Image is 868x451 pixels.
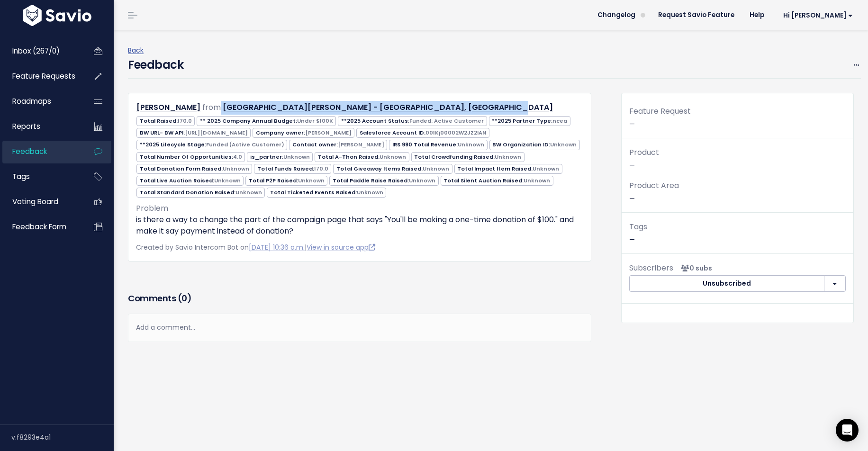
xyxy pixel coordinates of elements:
span: [PERSON_NAME] [338,141,384,148]
a: Inbox (267/0) [2,40,79,62]
span: Feedback [12,146,47,156]
span: Unknown [550,141,577,148]
span: Total Funds Raised: [254,164,331,174]
span: Total Live Auction Raised: [136,176,244,186]
p: — [629,179,846,205]
a: [DATE] 10:36 a.m. [249,243,305,252]
span: Unknown [357,189,383,196]
span: ** 2025 Company Annual Budget: [197,116,336,126]
span: Roadmaps [12,96,51,106]
span: Reports [12,121,40,131]
span: Unknown [409,177,435,184]
span: Company owner: [253,128,354,138]
span: Tags [12,171,30,181]
span: **2025 Lifecycle Stage: [136,140,287,150]
a: Reports [2,116,79,137]
h3: Comments ( ) [128,292,591,305]
a: Tags [2,166,79,188]
span: Unknown [533,165,559,172]
div: Open Intercom Messenger [836,419,859,442]
span: Total Raised: [136,116,195,126]
span: Feature Request [629,106,691,117]
span: Hi [PERSON_NAME] [783,12,853,19]
a: [GEOGRAPHIC_DATA][PERSON_NAME] - [GEOGRAPHIC_DATA], [GEOGRAPHIC_DATA] [223,102,553,113]
span: Total Donation Form Raised: [136,164,252,174]
span: Subscribers [629,262,673,273]
span: BW Organization ID: [489,140,580,150]
span: Unknown [214,177,241,184]
span: Total Ticketed Events Raised: [267,188,386,198]
a: Roadmaps [2,90,79,112]
span: Unknown [298,177,325,184]
span: Total Standard Donation Raised: [136,188,265,198]
span: <p><strong>Subscribers</strong><br><br> No subscribers yet<br> </p> [677,263,712,273]
div: — [622,105,853,138]
span: Problem [136,203,168,214]
span: [URL][DOMAIN_NAME] [185,129,248,136]
span: Unknown [283,153,310,161]
span: Under $100K [297,117,333,125]
span: BW URL- BW API: [136,128,251,138]
span: ncea [552,117,567,125]
span: Feedback form [12,222,66,232]
span: Product Area [629,180,679,191]
a: Voting Board [2,191,79,213]
span: 170.0 [178,117,192,125]
div: v.f8293e4a1 [11,425,114,450]
span: Funded (Active Customer) [206,141,284,148]
a: Hi [PERSON_NAME] [772,8,860,23]
a: Back [128,45,144,55]
span: 0 [181,292,187,304]
span: Contact owner: [289,140,387,150]
span: **2025 Partner Type: [489,116,570,126]
span: Created by Savio Intercom Bot on | [136,243,375,252]
span: IRS 990 Total Revenue: [389,140,487,150]
button: Unsubscribed [629,275,824,292]
span: Feature Requests [12,71,75,81]
a: Feature Requests [2,65,79,87]
span: Total A-Thon Raised: [315,152,409,162]
span: Unknown [380,153,406,161]
span: Unknown [458,141,484,148]
span: **2025 Account Status: [338,116,487,126]
span: 4.0 [233,153,242,161]
p: — [629,220,846,246]
img: logo-white.9d6f32f41409.svg [20,5,94,26]
span: Tags [629,221,647,232]
div: Add a comment... [128,314,591,342]
p: is there a way to change the part of the campaign page that says "You'll be making a one-time don... [136,214,583,237]
span: Total Impact Item Raised: [454,164,562,174]
span: Changelog [597,12,635,18]
span: Unknown [423,165,449,172]
a: Feedback form [2,216,79,238]
span: Inbox (267/0) [12,46,60,56]
a: View in source app [307,243,375,252]
a: Feedback [2,141,79,162]
span: Funded: Active Customer [409,117,484,125]
a: Request Savio Feature [651,8,742,22]
span: Total Silent Auction Raised: [441,176,553,186]
span: Total Paddle Raise Raised: [329,176,438,186]
h4: Feedback [128,56,183,73]
span: is_partner: [247,152,313,162]
span: Total Crowdfunding Raised: [411,152,524,162]
span: 170.0 [314,165,328,172]
span: Unknown [495,153,521,161]
span: [PERSON_NAME] [305,129,352,136]
span: Total Number Of Opportunities: [136,152,245,162]
span: Voting Board [12,197,58,207]
span: from [202,102,221,113]
span: Unknown [223,165,249,172]
span: Product [629,147,659,158]
span: Salesforce Account ID: [356,128,489,138]
p: — [629,146,846,171]
span: 001Kj00002W2JZ2IAN [425,129,486,136]
span: Total P2P Raised: [245,176,327,186]
span: Total Giveaway Items Raised: [333,164,452,174]
span: Unknown [235,189,262,196]
a: Help [742,8,772,22]
a: [PERSON_NAME] [136,102,200,113]
span: Unknown [524,177,550,184]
